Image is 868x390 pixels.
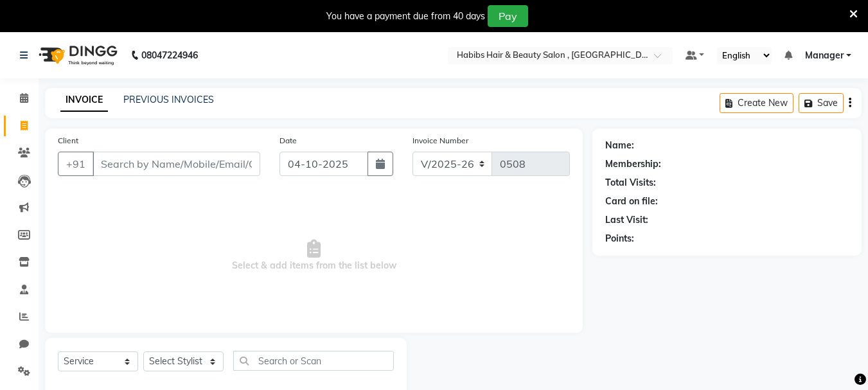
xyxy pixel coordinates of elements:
[60,89,108,112] a: INVOICE
[605,176,656,190] div: Total Visits:
[58,152,94,176] button: +91
[58,135,78,146] label: Client
[123,94,214,105] a: PREVIOUS INVOICES
[326,10,485,23] div: You have a payment due from 40 days
[799,93,844,113] button: Save
[93,152,260,176] input: Search by Name/Mobile/Email/Code
[58,191,570,320] span: Select & add items from the list below
[805,49,844,62] span: Manager
[488,5,528,27] button: Pay
[605,195,658,208] div: Card on file:
[605,139,634,152] div: Name:
[605,213,648,227] div: Last Visit:
[233,351,394,371] input: Search or Scan
[412,135,468,146] label: Invoice Number
[279,135,297,146] label: Date
[605,232,634,245] div: Points:
[141,37,198,73] b: 08047224946
[605,157,661,171] div: Membership:
[720,93,793,113] button: Create New
[33,37,121,73] img: logo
